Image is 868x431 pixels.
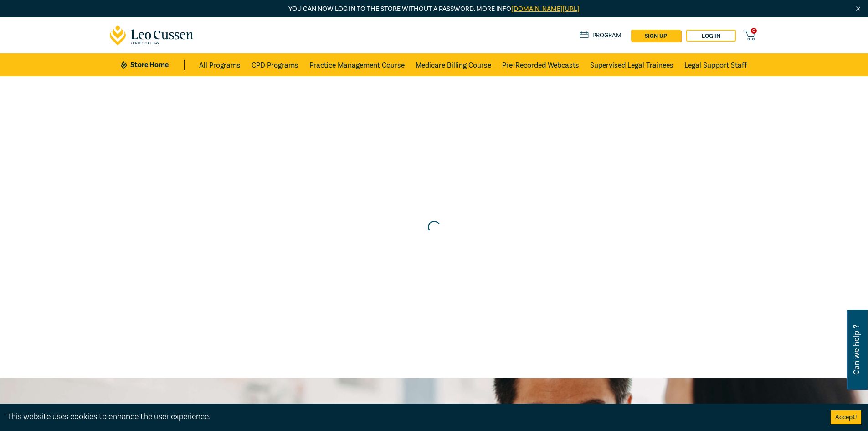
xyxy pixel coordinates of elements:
[831,410,861,424] button: Accept cookies
[751,28,757,34] span: 0
[502,53,579,76] a: Pre-Recorded Webcasts
[252,53,298,76] a: CPD Programs
[631,30,681,42] a: sign up
[852,315,861,384] span: Can we help ?
[416,53,491,76] a: Medicare Billing Course
[309,53,405,76] a: Practice Management Course
[854,5,862,13] img: Close
[7,411,817,423] div: This website uses cookies to enhance the user experience.
[684,53,747,76] a: Legal Support Staff
[590,53,673,76] a: Supervised Legal Trainees
[511,5,580,13] a: [DOMAIN_NAME][URL]
[686,30,736,42] a: Log in
[121,60,184,70] a: Store Home
[110,4,759,14] p: You can now log in to the store without a password. More info
[199,53,241,76] a: All Programs
[580,31,622,41] a: Program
